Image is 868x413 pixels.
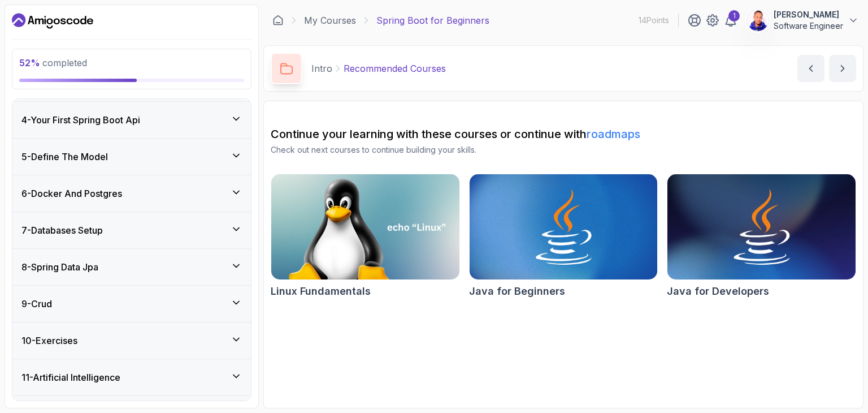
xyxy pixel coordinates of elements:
[271,283,371,299] h2: Linux Fundamentals
[469,283,565,299] h2: Java for Beginners
[12,139,251,175] button: 5-Define The Model
[21,113,140,127] h3: 4 - Your First Spring Boot Api
[21,371,120,384] h3: 11 - Artificial Intelligence
[21,260,98,274] h3: 8 - Spring Data Jpa
[747,10,769,31] img: user profile image
[12,212,251,248] button: 7-Databases Setup
[639,15,669,26] p: 14 Points
[774,20,843,32] p: Software Engineer
[271,174,459,279] img: Linux Fundamentals card
[12,322,251,359] button: 10-Exercises
[12,175,251,212] button: 6-Docker And Postgres
[19,57,40,68] span: 52 %
[747,9,859,32] button: user profile image[PERSON_NAME]Software Engineer
[19,57,87,68] span: completed
[304,14,356,27] a: My Courses
[469,174,658,299] a: Java for Beginners cardJava for Beginners
[21,150,108,164] h3: 5 - Define The Model
[12,286,251,322] button: 9-Crud
[21,297,52,311] h3: 9 - Crud
[271,174,460,299] a: Linux Fundamentals cardLinux Fundamentals
[12,249,251,285] button: 8-Spring Data Jpa
[797,55,824,82] button: previous content
[12,12,93,30] a: Dashboard
[829,55,856,82] button: next content
[12,102,251,138] button: 4-Your First Spring Boot Api
[344,62,446,75] p: Recommended Courses
[12,359,251,395] button: 11-Artificial Intelligence
[667,283,769,299] h2: Java for Developers
[470,174,658,279] img: Java for Beginners card
[587,127,640,141] a: roadmaps
[728,10,740,21] div: 1
[271,144,856,156] p: Check out next courses to continue building your skills.
[272,15,284,26] a: Dashboard
[271,126,856,142] h2: Continue your learning with these courses or continue with
[376,14,489,27] p: Spring Boot for Beginners
[21,187,122,200] h3: 6 - Docker And Postgres
[667,174,856,299] a: Java for Developers cardJava for Developers
[774,9,843,20] p: [PERSON_NAME]
[667,174,856,279] img: Java for Developers card
[21,334,77,347] h3: 10 - Exercises
[311,62,332,75] p: Intro
[724,14,737,27] a: 1
[21,223,103,237] h3: 7 - Databases Setup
